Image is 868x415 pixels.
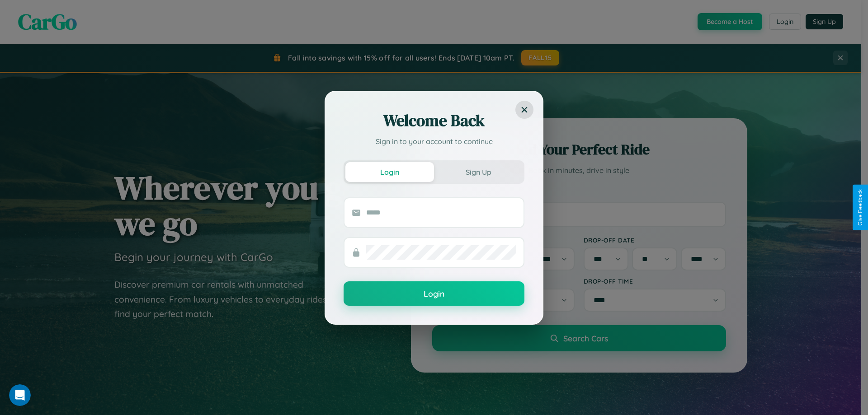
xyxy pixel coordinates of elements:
[9,384,31,406] iframe: Intercom live chat
[857,189,863,226] div: Give Feedback
[344,136,524,147] p: Sign in to your account to continue
[344,110,524,131] h2: Welcome Back
[345,162,434,182] button: Login
[344,281,524,306] button: Login
[434,162,523,182] button: Sign Up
